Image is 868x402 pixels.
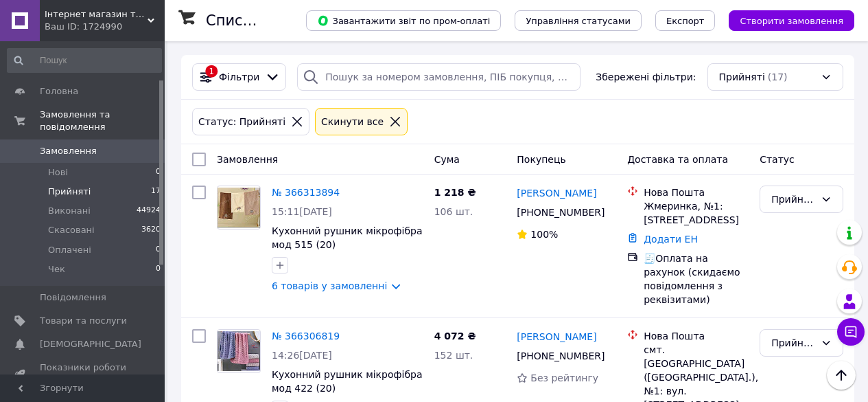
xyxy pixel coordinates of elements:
span: Завантажити звіт по пром-оплаті [317,14,490,27]
span: 3620 [141,224,161,236]
span: Збережені фільтри: [596,70,696,84]
div: Прийнято [771,335,815,350]
span: 0 [156,263,161,276]
a: Кухонний рушник мікрофібра мод 422 (20) [272,369,423,394]
span: Скасовані [48,224,95,236]
button: Управління статусами [515,10,642,31]
span: Показники роботи компанії [40,361,127,386]
div: Жмеринка, №1: [STREET_ADDRESS] [644,199,749,227]
span: 0 [156,166,161,179]
span: Головна [40,85,78,98]
span: Статус [760,154,795,165]
span: Без рейтингу [530,372,598,383]
span: 106 шт. [434,206,473,217]
a: Створити замовлення [715,14,854,25]
span: 44924 [137,205,161,217]
span: Створити замовлення [740,16,843,26]
a: Фото товару [217,186,261,230]
span: Нові [48,166,68,179]
div: Ваш ID: 1724990 [45,21,165,33]
a: № 366306819 [272,331,340,342]
span: 0 [156,244,161,256]
span: [PHONE_NUMBER] [517,207,605,218]
span: 4 072 ₴ [434,331,476,342]
span: Прийняті [719,70,765,84]
span: Інтернет магазин текстилю [45,8,148,21]
span: Повідомлення [40,291,106,304]
span: 14:26[DATE] [272,350,332,361]
button: Чат з покупцем [837,318,865,346]
span: Фільтри [219,70,259,84]
div: Cкинути все [318,114,386,129]
a: № 366313894 [272,187,340,198]
a: Кухонний рушник мікрофібра мод 515 (20) [272,225,423,250]
span: Експорт [666,16,705,26]
span: Замовлення [40,145,97,157]
span: Доставка та оплата [627,154,728,165]
div: Статус: Прийняті [196,114,288,129]
span: 1 218 ₴ [434,187,476,198]
span: Покупець [517,154,565,165]
input: Пошук [7,48,162,73]
span: (17) [768,71,788,82]
button: Завантажити звіт по пром-оплаті [306,10,501,31]
span: [PHONE_NUMBER] [517,350,605,361]
span: Чек [48,263,65,276]
span: 100% [530,229,558,240]
span: Замовлення [217,154,278,165]
span: Товари та послуги [40,315,127,327]
span: 17 [151,186,161,198]
span: Виконані [48,205,91,217]
a: Додати ЕН [644,234,698,245]
button: Наверх [827,361,856,390]
div: Нова Пошта [644,329,749,343]
span: [DEMOGRAPHIC_DATA] [40,338,141,350]
div: Прийнято [771,192,815,207]
img: Фото товару [218,188,260,228]
span: Прийняті [48,186,91,198]
div: 🧾Оплата на рахунок (скидаємо повідомлення з реквізитами) [644,252,749,306]
a: [PERSON_NAME] [517,186,596,200]
span: Оплачені [48,244,91,256]
span: 15:11[DATE] [272,206,332,217]
span: 152 шт. [434,350,473,361]
a: [PERSON_NAME] [517,330,596,344]
a: Фото товару [217,329,261,373]
span: Управління статусами [526,16,631,26]
div: Нова Пошта [644,186,749,199]
h1: Список замовлень [206,12,345,29]
span: Замовлення та повідомлення [40,109,165,133]
input: Пошук за номером замовлення, ПІБ покупця, номером телефону, Email, номером накладної [297,63,580,91]
span: Cума [434,154,460,165]
a: 6 товарів у замовленні [272,280,387,291]
button: Створити замовлення [729,10,854,31]
button: Експорт [655,10,716,31]
img: Фото товару [218,331,260,370]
